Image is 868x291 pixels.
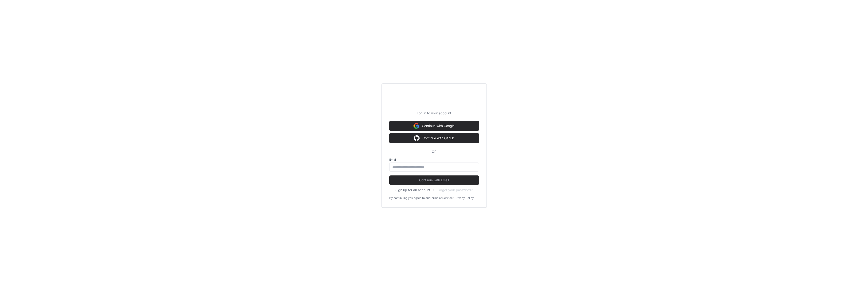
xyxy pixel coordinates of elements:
a: Terms of Service [430,196,453,200]
button: Continue with Github [389,133,479,143]
div: & [453,196,455,200]
button: Forgot your password? [437,188,473,192]
button: Continue with Google [389,121,479,131]
a: Privacy Policy. [455,196,474,200]
span: OR [430,149,438,154]
span: Continue with Email [389,178,479,182]
p: Log in to your account [389,111,479,116]
button: Sign up for an account [395,188,430,192]
img: Sign in with google [413,121,419,131]
button: Continue with Email [389,175,479,185]
img: Sign in with google [414,133,420,143]
label: Email [389,158,479,162]
div: By continuing you agree to our [389,196,430,200]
